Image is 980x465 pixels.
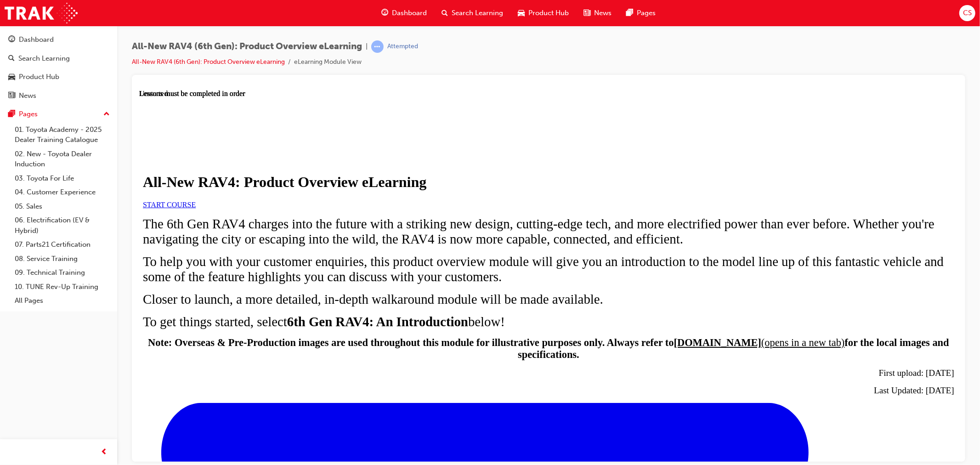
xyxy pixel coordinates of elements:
span: Dashboard [392,8,427,18]
a: 07. Parts21 Certification [11,238,113,252]
a: 02. New - Toyota Dealer Induction [11,147,113,171]
button: Pages [4,106,113,123]
strong: for the local images and specifications. [379,247,810,271]
div: Product Hub [19,72,59,82]
span: CS [963,8,972,18]
span: search-icon [442,7,448,19]
strong: Note: Overseas & Pre-Production images are used throughout this module for illustrative purposes ... [9,247,535,259]
span: news-icon [8,92,15,100]
a: 04. Customer Experience [11,185,113,199]
a: guage-iconDashboard [374,4,434,23]
div: Dashboard [19,34,54,45]
h1: All-New RAV4: Product Overview eLearning [4,84,815,101]
button: DashboardSearch LearningProduct HubNews [4,29,113,106]
span: Last Updated: [DATE] [735,296,815,306]
a: search-iconSearch Learning [434,4,510,23]
span: prev-icon [101,447,108,458]
span: learningRecordVerb_ATTEMPT-icon [371,40,384,53]
span: news-icon [583,7,590,19]
a: News [4,87,113,104]
a: Search Learning [4,50,113,67]
a: [DOMAIN_NAME](opens in a new tab) [535,247,706,259]
span: search-icon [8,55,15,63]
div: News [19,91,36,101]
span: guage-icon [8,36,15,44]
span: car-icon [518,7,525,19]
a: 10. TUNE Rev-Up Training [11,280,113,294]
div: Pages [19,109,38,119]
a: All-New RAV4 (6th Gen): Product Overview eLearning [132,58,285,66]
a: 06. Electrification (EV & Hybrid) [11,213,113,238]
span: News [594,8,612,18]
span: To help you with your customer enquiries, this product overview module will give you an introduct... [4,164,804,194]
div: Search Learning [18,53,70,64]
span: guage-icon [381,7,388,19]
span: pages-icon [626,7,633,19]
a: Product Hub [4,68,113,85]
li: eLearning Module View [294,57,362,68]
a: START COURSE [4,111,57,119]
span: The 6th Gen RAV4 charges into the future with a striking new design, cutting-edge tech, and more ... [4,127,795,157]
div: Attempted [387,42,418,51]
span: First upload: [DATE] [740,278,815,288]
a: 05. Sales [11,199,113,214]
a: pages-iconPages [619,4,663,23]
a: news-iconNews [576,4,619,23]
button: CS [959,5,975,21]
a: 08. Service Training [11,252,113,266]
span: car-icon [8,73,15,81]
strong: [DOMAIN_NAME] [535,247,622,259]
span: Search Learning [452,8,503,18]
span: All-New RAV4 (6th Gen): Product Overview eLearning [132,41,362,52]
span: Product Hub [528,8,569,18]
strong: 6th Gen RAV4: An Introduction [148,225,329,239]
a: Dashboard [4,31,113,48]
a: All Pages [11,294,113,308]
a: 01. Toyota Academy - 2025 Dealer Training Catalogue [11,123,113,147]
a: 03. Toyota For Life [11,171,113,186]
span: Pages [637,8,656,18]
span: (opens in a new tab) [622,247,706,259]
span: up-icon [103,108,110,120]
span: pages-icon [8,110,15,119]
span: To get things started, select below! [4,225,366,239]
a: car-iconProduct Hub [510,4,576,23]
span: Closer to launch, a more detailed, in-depth walkaround module will be made available. [4,202,464,217]
span: | [366,41,368,52]
img: Trak [5,3,78,23]
a: 09. Technical Training [11,266,113,280]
